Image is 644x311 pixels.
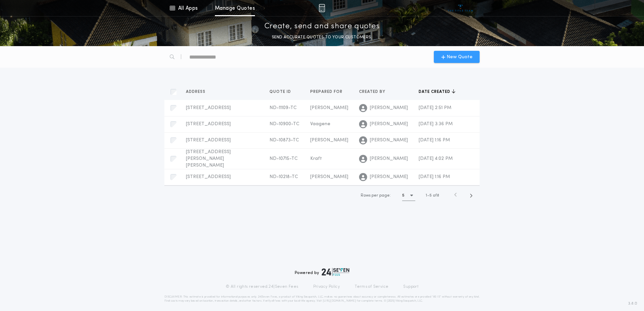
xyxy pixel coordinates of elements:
[419,105,451,110] span: [DATE] 2:51 PM
[447,54,473,61] span: New Quote
[295,268,349,276] div: Powered by
[186,149,231,168] span: [STREET_ADDRESS][PERSON_NAME][PERSON_NAME]
[269,89,292,95] span: Quote ID
[402,192,405,199] h1: 5
[272,34,372,41] p: SEND ACCURATE QUOTES TO YOUR CUSTOMERS.
[448,5,473,11] img: vs-icon
[186,89,211,95] button: Address
[370,174,408,180] span: [PERSON_NAME]
[433,193,439,199] span: of 8
[419,122,453,127] span: [DATE] 3:36 PM
[419,89,455,95] button: Date created
[186,174,231,179] span: [STREET_ADDRESS]
[269,174,298,179] span: ND-10218-TC
[186,122,231,127] span: [STREET_ADDRESS]
[359,89,387,95] span: Created by
[402,190,415,201] button: 5
[269,105,297,110] span: ND-11109-TC
[186,138,231,143] span: [STREET_ADDRESS]
[419,138,450,143] span: [DATE] 1:16 PM
[628,301,637,307] span: 3.8.0
[269,89,296,95] button: Quote ID
[429,194,432,198] span: 5
[226,284,298,289] p: © All rights reserved. 24|Seven Fees
[186,105,231,110] span: [STREET_ADDRESS]
[355,284,388,289] a: Terms of Service
[313,284,340,289] a: Privacy Policy
[310,156,322,161] span: Kraft
[370,121,408,128] span: [PERSON_NAME]
[434,51,480,63] button: New Quote
[269,156,298,161] span: ND-10715-TC
[359,89,390,95] button: Created by
[403,284,418,289] a: Support
[319,4,325,12] img: img
[310,89,344,95] span: Prepared for
[269,122,299,127] span: ND-10900-TC
[310,138,348,143] span: [PERSON_NAME]
[370,105,408,111] span: [PERSON_NAME]
[310,174,348,179] span: [PERSON_NAME]
[164,295,480,303] p: DISCLAIMER: This estimate is provided for informational purposes only. 24|Seven Fees, a product o...
[419,174,450,179] span: [DATE] 1:16 PM
[264,21,380,32] p: Create, send and share quotes
[323,300,356,302] a: [URL][DOMAIN_NAME]
[310,105,348,110] span: [PERSON_NAME]
[322,268,349,276] img: logo
[426,194,427,198] span: 1
[310,122,330,127] span: Vaagene
[370,155,408,162] span: [PERSON_NAME]
[370,137,408,144] span: [PERSON_NAME]
[186,89,207,95] span: Address
[419,89,452,95] span: Date created
[361,194,391,198] span: Rows per page:
[269,138,299,143] span: ND-10873-TC
[419,156,453,161] span: [DATE] 4:02 PM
